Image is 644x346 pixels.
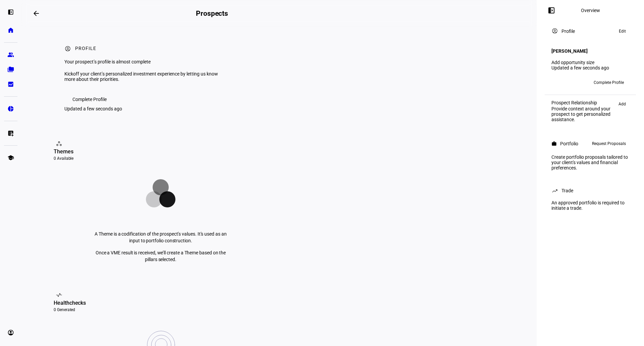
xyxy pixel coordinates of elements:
mat-icon: work [551,141,557,146]
mat-icon: workspaces [56,140,62,147]
a: Add opportunity size [551,60,594,65]
eth-mat-symbol: left_panel_open [7,9,14,15]
div: Provide context around your prospect to get personalized assistance. [551,106,615,122]
a: folder_copy [4,63,17,76]
eth-mat-symbol: bid_landscape [7,81,14,88]
div: Themes [54,148,268,156]
div: Overview [581,8,600,13]
p: A Theme is a codification of the prospect’s values. It’s used as an input to portfolio construction. [90,231,231,244]
div: Portfolio [560,141,578,146]
div: Kickoff your client’s personalized investment experience by letting us know more about their prio... [64,71,229,82]
a: home [4,23,17,37]
span: Complete Profile [594,77,624,88]
a: pie_chart [4,102,17,115]
span: Request Proposals [592,140,626,148]
div: Updated a few seconds ago [64,106,122,111]
mat-icon: account_circle [551,28,558,34]
eth-mat-symbol: account_circle [7,329,14,336]
span: Add [619,100,626,108]
div: Profile [75,46,96,52]
div: Your prospect’s profile is almost complete [64,59,229,64]
h4: [PERSON_NAME] [551,48,588,54]
button: Request Proposals [589,140,629,148]
eth-mat-symbol: folder_copy [7,66,14,73]
span: CC [564,80,570,85]
div: Prospect Relationship [551,100,615,105]
span: Complete Profile [72,93,107,106]
div: Profile [561,29,575,34]
eth-mat-symbol: list_alt_add [7,130,14,137]
mat-icon: account_circle [64,45,71,52]
mat-icon: arrow_backwards [32,9,40,17]
eth-panel-overview-card-header: Profile [551,27,629,35]
div: Healthchecks [54,299,268,307]
button: Complete Profile [588,77,629,88]
div: An approved portfolio is required to initiate a trade. [547,197,633,213]
div: Create portfolio proposals tailored to your client's values and financial preferences. [547,152,633,173]
eth-mat-symbol: home [7,27,14,34]
div: 0 Available [54,156,268,161]
span: Edit [619,27,626,35]
button: Edit [615,27,629,35]
mat-icon: vital_signs [56,292,62,298]
button: Add [615,100,629,108]
eth-panel-overview-card-header: Portfolio [551,140,629,148]
div: 0 Generated [54,307,268,312]
button: Complete Profile [64,93,115,106]
eth-mat-symbol: school [7,154,14,161]
eth-mat-symbol: group [7,51,14,58]
mat-icon: trending_up [551,187,558,194]
p: Once a VME result is received, we’ll create a Theme based on the pillars selected. [90,249,231,263]
div: Trade [561,188,573,193]
a: bid_landscape [4,78,17,91]
div: Updated a few seconds ago [551,65,629,70]
eth-mat-symbol: pie_chart [7,105,14,112]
eth-panel-overview-card-header: Trade [551,187,629,195]
a: group [4,48,17,61]
h2: Prospects [196,9,228,17]
mat-icon: left_panel_open [547,6,555,14]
